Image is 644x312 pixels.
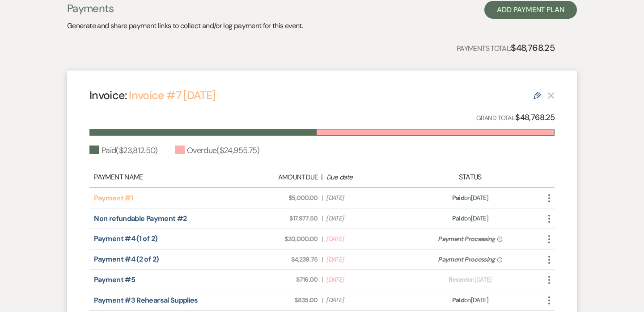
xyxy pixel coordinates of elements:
[326,295,408,305] span: [DATE]
[322,295,322,305] span: |
[94,234,157,243] a: Payment #4 (1 of 2)
[94,254,158,264] a: Payment #4 (2 of 2)
[413,172,527,183] div: Status
[326,172,409,183] div: Due date
[511,42,555,54] strong: $48,768.25
[236,193,318,203] span: $5,000.00
[67,1,303,16] h3: Payments
[236,255,318,264] span: $4,239.75
[326,214,408,223] span: [DATE]
[326,234,408,244] span: [DATE]
[326,255,408,264] span: [DATE]
[326,193,408,203] span: [DATE]
[449,275,468,283] span: Resent
[452,214,464,222] span: Paid
[322,214,322,223] span: |
[94,172,231,183] div: Payment Name
[322,275,322,284] span: |
[94,214,186,223] a: Non refundable Payment #2
[452,194,464,202] span: Paid
[236,295,318,305] span: $835.00
[89,87,215,103] h4: Invoice:
[413,193,527,203] div: on [DATE]
[326,275,408,284] span: [DATE]
[236,275,318,284] span: $716.00
[322,193,322,203] span: |
[129,88,215,103] a: Invoice #7 [DATE]
[547,92,555,99] button: This payment plan cannot be deleted because it contains links that have been paid through Weven’s...
[413,275,527,284] div: on [DATE]
[476,111,555,124] p: Grand Total:
[94,295,198,305] a: Payment #3 Rehearsal Supplies
[67,20,303,32] p: Generate and share payment links to collect and/or log payment for this event.
[235,172,318,183] div: Amount Due
[94,193,133,203] a: Payment #1
[413,214,527,223] div: on [DATE]
[94,275,135,284] a: Payment #5
[452,296,464,304] span: Paid
[457,41,555,55] p: Payments Total:
[236,214,318,223] span: $17,977.50
[515,112,555,123] strong: $48,768.25
[413,295,527,305] div: on [DATE]
[322,255,322,264] span: |
[231,172,413,183] div: |
[484,1,577,19] button: Add Payment Plan
[322,234,322,244] span: |
[438,255,495,263] span: Payment Processing
[497,257,502,262] span: ?
[438,235,495,243] span: Payment Processing
[497,237,502,242] span: ?
[175,145,260,157] div: Overdue ( $24,955.75 )
[89,145,158,157] div: Paid ( $23,812.50 )
[236,234,318,244] span: $20,000.00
